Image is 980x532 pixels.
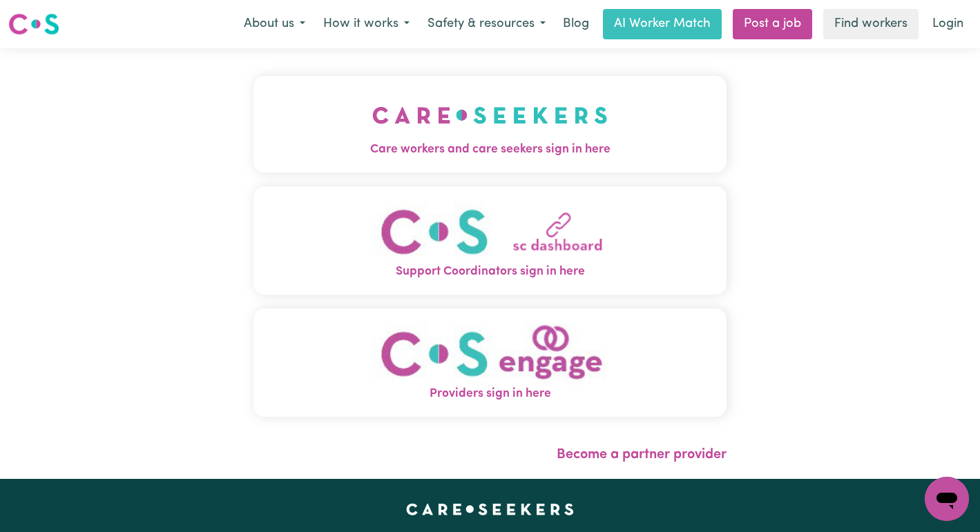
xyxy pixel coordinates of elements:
[314,10,419,39] button: How it works
[823,9,919,39] a: Find workers
[924,9,972,39] a: Login
[555,9,597,39] a: Blog
[406,504,574,515] a: Careseekers home page
[603,9,722,39] a: AI Worker Match
[557,448,727,462] a: Become a partner provider
[253,141,727,159] span: Care workers and care seekers sign in here
[8,8,59,40] a: Careseekers logo
[925,477,969,521] iframe: Button to launch messaging window
[733,9,812,39] a: Post a job
[253,186,727,295] button: Support Coordinators sign in here
[253,385,727,403] span: Providers sign in here
[235,10,314,39] button: About us
[253,76,727,173] button: Care workers and care seekers sign in here
[253,308,727,417] button: Providers sign in here
[8,12,59,37] img: Careseekers logo
[419,10,555,39] button: Safety & resources
[253,263,727,281] span: Support Coordinators sign in here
